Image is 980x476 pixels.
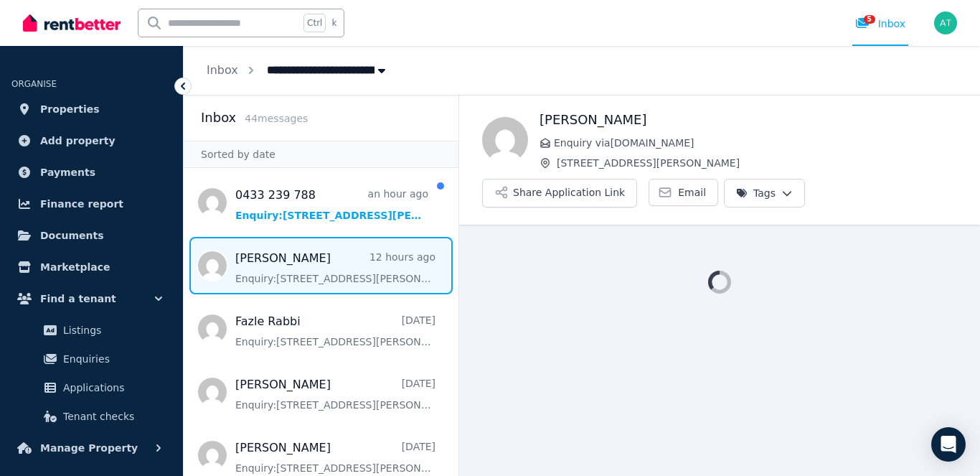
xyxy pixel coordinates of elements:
[855,17,905,31] div: Inbox
[724,179,805,207] button: Tags
[245,113,308,124] span: 44 message s
[235,250,435,286] a: [PERSON_NAME]12 hours agoEnquiry:[STREET_ADDRESS][PERSON_NAME].
[11,79,57,89] span: ORGANISE
[40,258,110,276] span: Marketplace
[11,221,171,250] a: Documents
[554,136,957,150] span: Enquiry via [DOMAIN_NAME]
[207,63,238,77] a: Inbox
[931,427,966,462] div: Open Intercom Messenger
[40,132,116,149] span: Add property
[736,186,776,200] span: Tags
[303,14,326,32] span: Ctrl
[63,350,160,368] span: Enquiries
[331,17,336,29] span: k
[17,402,166,431] a: Tenant checks
[557,156,957,170] span: [STREET_ADDRESS][PERSON_NAME]
[11,284,171,313] button: Find a tenant
[235,313,435,349] a: Fazle Rabbi[DATE]Enquiry:[STREET_ADDRESS][PERSON_NAME].
[40,290,116,307] span: Find a tenant
[864,15,875,24] span: 5
[63,408,160,425] span: Tenant checks
[235,376,435,412] a: [PERSON_NAME][DATE]Enquiry:[STREET_ADDRESS][PERSON_NAME].
[235,187,428,223] a: 0433 239 788an hour agoEnquiry:[STREET_ADDRESS][PERSON_NAME].
[23,12,121,34] img: RentBetter
[11,126,171,155] a: Add property
[17,373,166,402] a: Applications
[17,345,166,373] a: Enquiries
[678,185,706,200] span: Email
[649,179,718,206] a: Email
[63,379,160,396] span: Applications
[17,316,166,345] a: Listings
[184,46,412,95] nav: Breadcrumb
[184,141,458,168] div: Sorted by date
[235,439,435,475] a: [PERSON_NAME][DATE]Enquiry:[STREET_ADDRESS][PERSON_NAME].
[934,11,957,34] img: Anton Tonev
[482,117,528,163] img: Jane
[40,195,123,213] span: Finance report
[40,439,138,457] span: Manage Property
[40,164,95,181] span: Payments
[40,101,100,118] span: Properties
[11,434,171,462] button: Manage Property
[201,108,236,128] h2: Inbox
[40,227,104,244] span: Documents
[63,322,160,339] span: Listings
[11,253,171,281] a: Marketplace
[11,190,171,218] a: Finance report
[540,110,957,130] h1: [PERSON_NAME]
[11,95,171,123] a: Properties
[482,179,637,207] button: Share Application Link
[11,158,171,187] a: Payments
